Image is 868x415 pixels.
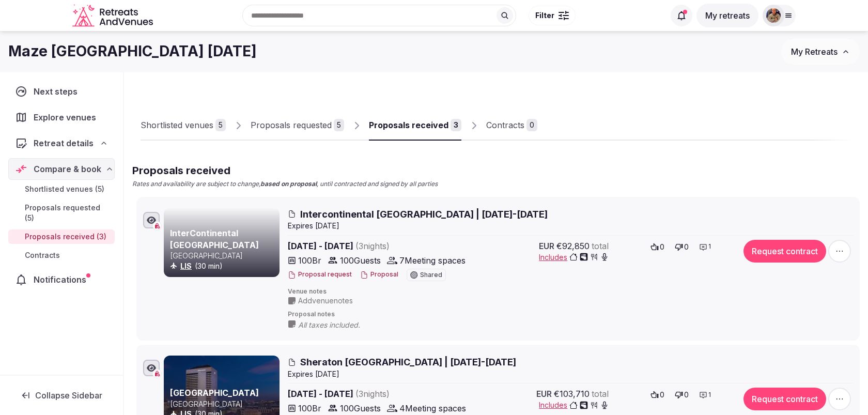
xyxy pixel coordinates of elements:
[288,388,470,400] span: [DATE] - [DATE]
[369,111,461,141] a: Proposals received3
[743,240,826,263] button: Request contract
[141,111,226,141] a: Shortlisted venues5
[251,119,332,131] div: Proposals requested
[141,119,213,131] div: Shortlisted venues
[8,106,115,128] a: Explore venues
[660,242,664,252] span: 0
[132,180,438,189] p: Rates and availability are subject to change, , until contracted and signed by all parties
[170,399,277,409] p: [GEOGRAPHIC_DATA]
[34,137,94,149] span: Retreat details
[592,240,609,252] span: total
[486,119,524,131] div: Contracts
[251,111,344,141] a: Proposals requested5
[539,252,609,263] button: Includes
[486,111,537,141] a: Contracts0
[592,388,609,400] span: total
[34,273,90,286] span: Notifications
[355,241,390,251] span: ( 3 night s )
[170,251,277,261] p: [GEOGRAPHIC_DATA]
[684,242,689,252] span: 0
[35,390,102,401] span: Collapse Sidebar
[647,240,668,254] button: 0
[791,47,838,57] span: My Retreats
[539,240,554,252] span: EUR
[170,388,259,398] a: [GEOGRAPHIC_DATA]
[180,261,192,271] button: LIS
[180,262,192,270] a: LIS
[708,242,711,251] span: 1
[696,4,758,27] button: My retreats
[340,402,381,414] span: 100 Guests
[288,221,853,231] div: Expire s [DATE]
[170,261,277,271] div: (30 min)
[8,182,115,196] a: Shortlisted venues (5)
[684,390,689,400] span: 0
[529,6,576,25] button: Filter
[34,163,101,175] span: Compare & book
[660,390,664,400] span: 0
[399,402,466,414] span: 4 Meeting spaces
[25,203,111,223] span: Proposals requested (5)
[334,119,344,131] div: 5
[298,296,353,306] span: Add venue notes
[25,184,104,194] span: Shortlisted venues (5)
[215,119,226,131] div: 5
[288,310,853,319] span: Proposal notes
[360,270,398,279] button: Proposal
[8,41,257,62] h1: Maze [GEOGRAPHIC_DATA] [DATE]
[340,254,381,267] span: 100 Guests
[672,240,692,254] button: 0
[766,8,781,23] img: julen
[72,4,155,27] svg: Retreats and Venues company logo
[288,287,853,296] span: Venue notes
[8,229,115,244] a: Proposals received (3)
[8,248,115,263] a: Contracts
[288,240,470,252] span: [DATE] - [DATE]
[399,254,466,267] span: 7 Meeting spaces
[451,119,461,131] div: 3
[298,320,381,330] span: All taxes included.
[672,388,692,402] button: 0
[8,269,115,290] a: Notifications
[355,389,390,399] span: ( 3 night s )
[34,85,82,98] span: Next steps
[8,81,115,102] a: Next steps
[170,228,259,250] a: InterContinental [GEOGRAPHIC_DATA]
[556,240,590,252] span: €92,850
[743,388,826,410] button: Request contract
[420,272,442,278] span: Shared
[647,388,668,402] button: 0
[25,250,60,260] span: Contracts
[260,180,317,188] strong: based on proposal
[25,232,106,242] span: Proposals received (3)
[554,388,590,400] span: €103,710
[132,163,438,178] h2: Proposals received
[8,201,115,225] a: Proposals requested (5)
[539,400,609,410] button: Includes
[535,10,554,21] span: Filter
[369,119,448,131] div: Proposals received
[298,402,321,414] span: 100 Br
[300,356,516,368] span: Sheraton [GEOGRAPHIC_DATA] | [DATE]-[DATE]
[696,10,758,21] a: My retreats
[536,388,552,400] span: EUR
[34,111,100,124] span: Explore venues
[288,369,853,379] div: Expire s [DATE]
[300,208,548,221] span: Intercontinental [GEOGRAPHIC_DATA] | [DATE]-[DATE]
[708,391,711,399] span: 1
[288,270,352,279] button: Proposal request
[298,254,321,267] span: 100 Br
[8,384,115,407] button: Collapse Sidebar
[72,4,155,27] a: Visit the homepage
[526,119,537,131] div: 0
[781,39,860,65] button: My Retreats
